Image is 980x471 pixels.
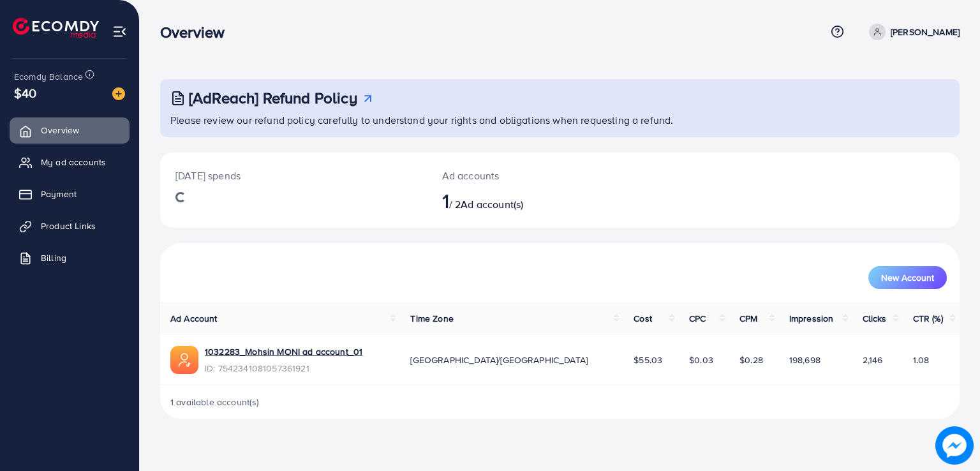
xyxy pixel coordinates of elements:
[10,213,130,239] a: Product Links
[41,251,66,264] span: Billing
[891,24,960,40] p: [PERSON_NAME]
[170,346,198,374] img: ic-ads-acc.e4c84228.svg
[205,345,362,358] a: 1032283_Mohsin MONI ad account_01
[41,156,106,168] span: My ad accounts
[442,188,611,213] h2: / 2
[863,354,883,366] span: 2,146
[634,354,662,366] span: $55.03
[410,312,453,325] span: Time Zone
[689,354,713,366] span: $0.03
[160,23,235,41] h3: Overview
[442,186,449,215] span: 1
[41,124,79,137] span: Overview
[10,117,130,143] a: Overview
[170,112,952,128] p: Please review our refund policy carefully to understand your rights and obligations when requesti...
[14,84,36,102] span: $40
[739,354,763,366] span: $0.28
[789,354,820,366] span: 198,698
[913,312,943,325] span: CTR (%)
[205,362,362,375] span: ID: 7542341081057361921
[170,312,218,325] span: Ad Account
[13,18,99,38] img: logo
[10,245,130,271] a: Billing
[10,181,130,207] a: Payment
[175,168,412,183] p: [DATE] spends
[881,273,934,282] span: New Account
[789,312,834,325] span: Impression
[189,89,357,107] h3: [AdReach] Refund Policy
[112,24,127,39] img: menu
[41,220,96,232] span: Product Links
[112,87,125,100] img: image
[461,197,523,211] span: Ad account(s)
[410,354,588,366] span: [GEOGRAPHIC_DATA]/[GEOGRAPHIC_DATA]
[739,312,757,325] span: CPM
[913,354,930,366] span: 1.08
[863,312,887,325] span: Clicks
[868,266,947,289] button: New Account
[170,396,260,408] span: 1 available account(s)
[689,312,706,325] span: CPC
[442,168,611,183] p: Ad accounts
[864,24,960,40] a: [PERSON_NAME]
[634,312,652,325] span: Cost
[41,188,77,200] span: Payment
[936,427,974,465] img: image
[14,70,83,83] span: Ecomdy Balance
[10,149,130,175] a: My ad accounts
